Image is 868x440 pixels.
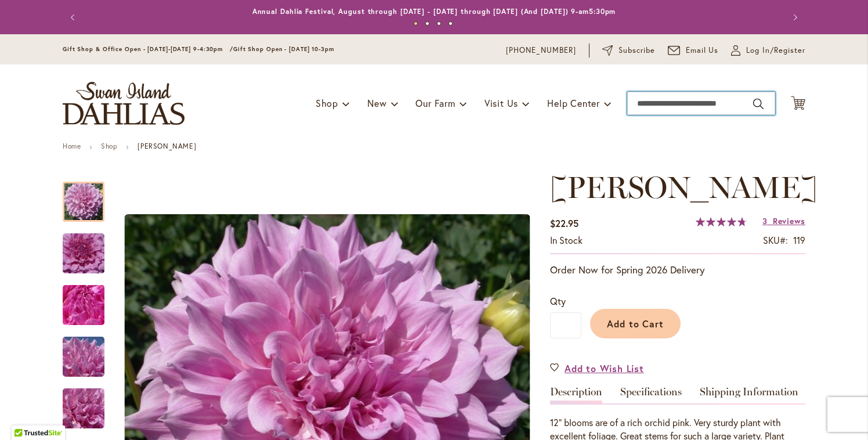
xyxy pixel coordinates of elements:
[620,387,682,403] a: Specifications
[550,295,566,307] span: Qty
[415,97,455,109] span: Our Farm
[668,45,719,56] a: Email Us
[449,21,453,26] button: 4 of 4
[233,45,334,53] span: Gift Shop Open - [DATE] 10-3pm
[414,21,418,26] button: 1 of 4
[746,45,805,56] span: Log In/Register
[506,45,576,56] a: [PHONE_NUMBER]
[425,21,429,26] button: 2 of 4
[550,362,644,375] a: Add to Wish List
[9,399,41,431] iframe: Launch Accessibility Center
[550,234,583,247] div: Availability
[63,142,81,150] a: Home
[547,97,600,109] span: Help Center
[565,362,644,375] span: Add to Wish List
[700,387,798,403] a: Shipping Information
[590,309,681,338] button: Add to Cart
[731,45,805,56] a: Log In/Register
[782,6,805,29] button: Next
[316,97,338,109] span: Shop
[793,234,805,247] div: 119
[550,234,583,246] span: In stock
[773,215,805,226] span: Reviews
[42,226,125,282] img: Vera Seyfang
[63,82,185,125] a: store logo
[138,142,196,150] strong: [PERSON_NAME]
[763,234,788,246] strong: SKU
[101,142,117,150] a: Shop
[550,217,578,229] span: $22.95
[550,387,602,403] a: Description
[550,263,805,277] p: Order Now for Spring 2026 Delivery
[63,377,116,428] div: Vera Seyfang
[484,97,518,109] span: Visit Us
[607,318,664,330] span: Add to Cart
[602,45,655,56] a: Subscribe
[619,45,655,56] span: Subscribe
[437,21,441,26] button: 3 of 4
[63,170,116,222] div: Vera Seyfang
[63,273,116,325] div: Vera Seyfang
[42,377,125,440] img: Vera Seyfang
[42,274,125,337] img: Vera Seyfang
[550,169,818,205] span: [PERSON_NAME]
[63,45,233,53] span: Gift Shop & Office Open - [DATE]-[DATE] 9-4:30pm /
[367,97,386,109] span: New
[762,215,805,226] a: 3 Reviews
[63,325,116,377] div: Vera Seyfang
[63,6,86,29] button: Previous
[63,222,116,273] div: Vera Seyfang
[252,7,616,16] a: Annual Dahlia Festival, August through [DATE] - [DATE] through [DATE] (And [DATE]) 9-am5:30pm
[762,215,768,226] span: 3
[696,217,747,226] div: 96%
[42,326,125,388] img: Vera Seyfang
[686,45,719,56] span: Email Us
